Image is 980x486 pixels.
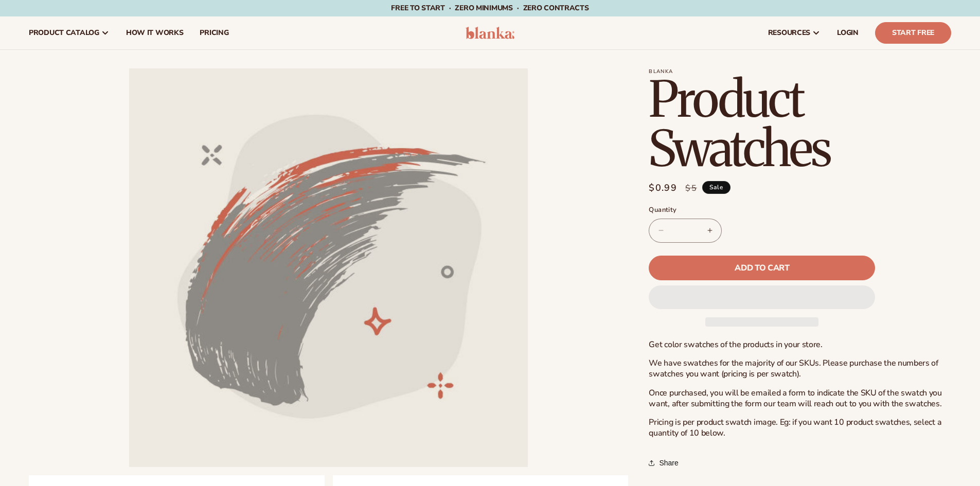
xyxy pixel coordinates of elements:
label: Quantity [649,205,875,215]
span: Sale [702,181,730,194]
a: How It Works [118,16,192,49]
span: LOGIN [837,29,859,37]
p: Once purchased, you will be emailed a form to indicate the SKU of the swatch you want, after subm... [649,388,951,409]
span: Add to cart [735,264,789,272]
s: $5 [685,182,697,194]
button: Add to cart [649,256,875,280]
p: Pricing is per product swatch image. Eg: if you want 10 product swatches, select a quantity of 10... [649,417,951,439]
span: Free to start · ZERO minimums · ZERO contracts [391,3,589,13]
a: resources [760,16,829,49]
p: We have swatches for the majority of our SKUs. Please purchase the numbers of swatches you want (... [649,358,951,380]
a: LOGIN [829,16,867,49]
button: Share [649,452,681,474]
span: resources [768,29,810,37]
h1: Product Swatches [649,75,951,173]
img: logo [466,27,514,39]
p: Get color swatches of the products in your store. [649,339,951,350]
a: Start Free [875,22,951,44]
span: product catalog [29,29,99,37]
a: pricing [191,16,237,49]
span: pricing [200,29,228,37]
span: How It Works [126,29,184,37]
a: product catalog [21,16,118,49]
span: $0.99 [649,181,677,195]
